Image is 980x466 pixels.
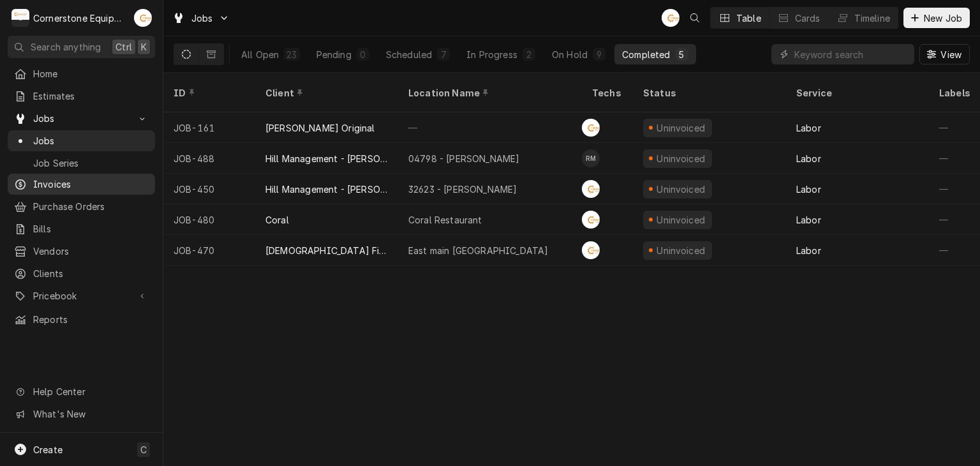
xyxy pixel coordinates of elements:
a: Home [8,63,155,84]
a: Invoices [8,174,155,195]
div: 32623 - [PERSON_NAME] [408,183,517,196]
div: Pending [316,48,352,61]
span: Clients [33,267,149,280]
button: View [919,44,970,64]
div: Andrew Buigues's Avatar [582,119,600,137]
div: JOB-488 [163,143,255,174]
div: Status [643,86,773,100]
div: All Open [241,48,279,61]
button: Open search [685,8,705,28]
input: Keyword search [794,44,908,64]
a: Clients [8,263,155,284]
div: AB [582,241,600,259]
span: Jobs [33,112,130,125]
div: Labor [796,183,821,196]
a: Go to Help Center [8,381,155,402]
div: Cornerstone Equipment Repair, LLC's Avatar [11,9,29,27]
div: JOB-161 [163,112,255,143]
div: Andrew Buigues's Avatar [582,241,600,259]
div: 23 [286,48,297,61]
span: Reports [33,313,149,326]
span: Invoices [33,177,149,191]
div: Labor [796,244,821,257]
div: Andrew Buigues's Avatar [582,180,600,198]
span: Vendors [33,244,149,258]
a: Go to Pricebook [8,285,155,306]
div: Cards [795,11,820,25]
div: 5 [678,48,686,61]
a: Job Series [8,153,155,174]
div: RM [582,149,600,167]
a: Go to What's New [8,403,155,425]
span: Ctrl [115,40,132,54]
button: Search anythingCtrlK [8,36,155,58]
span: Help Center [33,385,147,398]
div: Location Name [408,86,569,100]
a: Go to Jobs [167,8,235,29]
div: Uninvoiced [655,152,707,165]
div: Uninvoiced [655,213,707,227]
a: Bills [8,218,155,239]
span: What's New [33,407,147,421]
div: Techs [592,86,623,100]
span: Create [33,444,63,455]
div: Uninvoiced [655,121,707,135]
div: AB [134,9,152,27]
span: New Job [921,11,965,25]
div: In Progress [466,48,517,61]
div: Service [796,86,916,100]
div: Client [265,86,385,100]
a: Reports [8,309,155,330]
div: AB [662,9,679,27]
button: New Job [903,8,970,28]
div: Coral Restaurant [408,213,482,227]
div: Andrew Buigues's Avatar [134,9,152,27]
a: Jobs [8,130,155,151]
div: Andrew Buigues's Avatar [582,211,600,229]
div: Cornerstone Equipment Repair, LLC [33,11,127,25]
div: JOB-470 [163,235,255,266]
div: JOB-480 [163,204,255,235]
div: ID [174,86,242,100]
div: Scheduled [386,48,432,61]
span: Jobs [191,11,213,25]
span: Bills [33,222,149,236]
a: Purchase Orders [8,196,155,217]
div: 2 [525,48,533,61]
span: Estimates [33,89,149,103]
span: Pricebook [33,289,130,303]
div: C [11,9,29,27]
div: AB [582,211,600,229]
div: East main [GEOGRAPHIC_DATA] [408,244,548,257]
div: Uninvoiced [655,244,707,257]
span: Purchase Orders [33,200,149,213]
div: AB [582,180,600,198]
div: Labor [796,213,821,227]
div: Table [736,11,761,25]
span: C [140,443,147,456]
a: Go to Jobs [8,108,155,129]
div: Labor [796,121,821,135]
div: — [398,112,582,143]
span: Home [33,67,149,80]
div: Completed [622,48,670,61]
div: 9 [595,48,603,61]
div: Roberto Martinez's Avatar [582,149,600,167]
div: Coral [265,213,289,227]
div: Uninvoiced [655,183,707,196]
div: 7 [440,48,447,61]
span: Job Series [33,156,149,170]
div: [DEMOGRAPHIC_DATA] Fil A [265,244,388,257]
div: JOB-450 [163,174,255,204]
span: View [938,48,964,61]
div: Andrew Buigues's Avatar [662,9,679,27]
div: Labor [796,152,821,165]
div: Timeline [854,11,890,25]
div: Hill Management - [PERSON_NAME] [265,152,388,165]
a: Estimates [8,86,155,107]
a: Vendors [8,241,155,262]
span: K [141,40,147,54]
div: Hill Management - [PERSON_NAME] [265,183,388,196]
div: [PERSON_NAME] Original [265,121,375,135]
div: 0 [359,48,367,61]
